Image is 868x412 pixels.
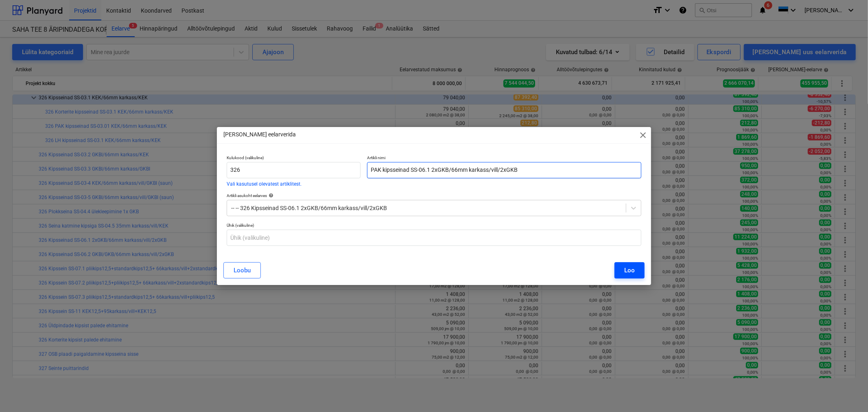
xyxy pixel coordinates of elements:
p: Kulukood (valikuline) [227,155,361,162]
button: Loobu [223,262,261,278]
p: Ühik (valikuline) [227,223,641,230]
button: Vali kasutusel olevatest artiklitest. [227,182,302,186]
p: Artikli nimi [367,155,641,162]
p: [PERSON_NAME] eelarverida [223,130,296,139]
span: help [267,193,273,198]
button: Loo [614,262,645,278]
iframe: Chat Widget [827,373,868,412]
div: Loobu [234,265,251,276]
div: Artikli asukoht eelarves [227,193,641,198]
input: Ühik (valikuline) [227,230,641,246]
span: close [638,130,648,140]
div: Loo [624,265,635,276]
